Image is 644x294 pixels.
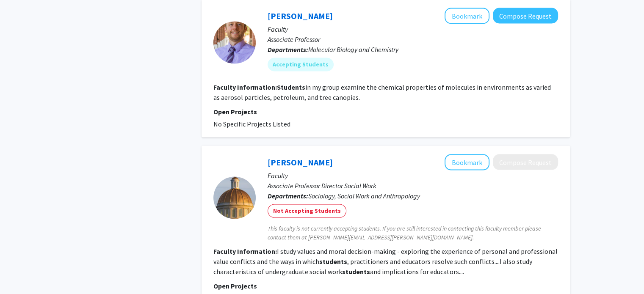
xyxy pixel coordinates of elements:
[268,192,308,200] b: Departments:
[213,83,551,102] fg-read-more: in my group examine the chemical properties of molecules in environments as varied as aerosol par...
[342,267,370,276] b: students
[268,11,333,21] a: [PERSON_NAME]
[268,58,334,71] mat-chip: Accepting Students
[213,107,558,117] p: Open Projects
[268,181,558,191] p: Associate Professor Director Social Work
[268,170,558,181] p: Faculty
[445,154,489,170] button: Add Stephanie Valutis to Bookmarks
[308,192,420,200] span: Sociology, Social Work and Anthropology
[6,256,36,288] iframe: Chat
[268,224,558,242] span: This faculty is not currently accepting students. If you are still interested in contacting this ...
[268,204,346,218] mat-chip: Not Accepting Students
[213,83,277,91] b: Faculty Information:
[213,120,290,128] span: No Specific Projects Listed
[493,154,558,170] button: Compose Request to Stephanie Valutis
[277,83,305,91] b: Students
[268,34,558,44] p: Associate Professor
[445,8,489,24] button: Add Joshua Patterson to Bookmarks
[268,24,558,34] p: Faculty
[213,281,558,291] p: Open Projects
[308,45,398,54] span: Molecular Biology and Chemistry
[213,247,277,256] b: Faculty Information:
[268,157,333,168] a: [PERSON_NAME]
[319,257,347,266] b: students
[213,247,558,276] fg-read-more: I study values and moral decision-making - exploring the experience of personal and professional ...
[268,45,308,54] b: Departments:
[493,8,558,24] button: Compose Request to Joshua Patterson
